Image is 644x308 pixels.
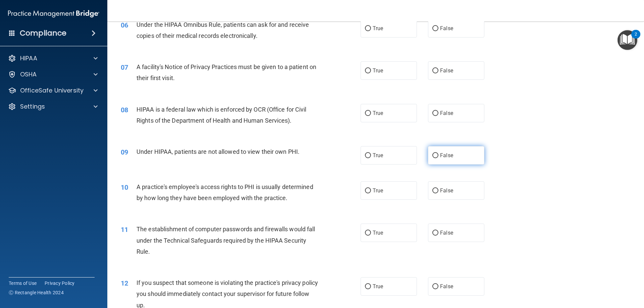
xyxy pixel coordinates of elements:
span: True [373,25,383,32]
p: HIPAA [20,54,37,62]
span: False [440,283,453,290]
span: False [440,25,453,32]
input: True [365,153,371,158]
input: False [432,188,438,193]
input: False [432,153,438,158]
div: 2 [635,34,637,43]
span: HIPAA is a federal law which is enforced by OCR (Office for Civil Rights of the Department of Hea... [137,106,307,124]
span: Under the HIPAA Omnibus Rule, patients can ask for and receive copies of their medical records el... [137,21,309,39]
input: False [432,68,438,73]
span: A practice's employee's access rights to PHI is usually determined by how long they have been emp... [137,183,313,201]
button: Open Resource Center, 2 new notifications [618,30,637,50]
span: The establishment of computer passwords and firewalls would fall under the Technical Safeguards r... [137,226,315,255]
input: False [432,26,438,31]
input: True [365,231,371,236]
span: 08 [121,106,128,114]
span: 07 [121,63,128,71]
span: 09 [121,148,128,156]
span: 10 [121,183,128,191]
span: True [373,283,383,290]
a: OSHA [8,70,98,78]
span: 12 [121,279,128,287]
span: True [373,67,383,74]
a: Privacy Policy [45,280,75,287]
input: False [432,284,438,289]
span: A facility's Notice of Privacy Practices must be given to a patient on their first visit. [137,63,316,81]
input: True [365,68,371,73]
span: 11 [121,226,128,234]
a: HIPAA [8,54,98,62]
span: 06 [121,21,128,29]
input: False [432,111,438,116]
span: True [373,110,383,116]
span: False [440,67,453,74]
span: Under HIPAA, patients are not allowed to view their own PHI. [137,148,300,155]
p: OfficeSafe University [20,86,84,95]
input: False [432,231,438,236]
span: True [373,187,383,194]
p: OSHA [20,70,37,78]
span: True [373,152,383,159]
h4: Compliance [20,28,66,38]
input: True [365,111,371,116]
a: Settings [8,103,98,111]
img: PMB logo [8,7,99,20]
iframe: Drift Widget Chat Controller [528,260,636,287]
p: Settings [20,103,45,111]
a: Terms of Use [9,280,37,287]
a: OfficeSafe University [8,86,98,95]
input: True [365,284,371,289]
span: False [440,152,453,159]
span: False [440,187,453,194]
span: False [440,110,453,116]
input: True [365,188,371,193]
input: True [365,26,371,31]
span: False [440,230,453,236]
span: True [373,230,383,236]
span: Ⓒ Rectangle Health 2024 [9,289,64,296]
